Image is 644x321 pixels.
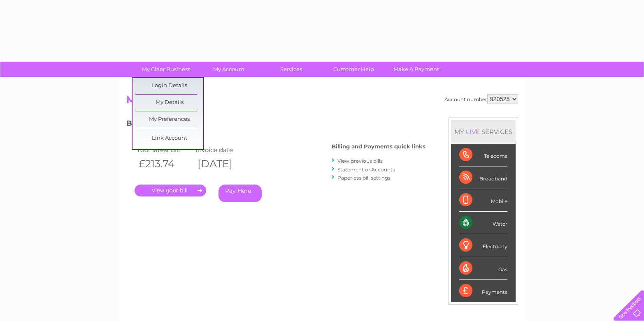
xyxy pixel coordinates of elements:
[126,94,518,110] h2: My Account
[126,118,425,132] h3: Bills and Payments
[459,189,507,212] div: Mobile
[337,158,383,164] a: View previous bills
[193,144,253,155] td: Invoice date
[444,94,518,104] div: Account number
[135,130,203,147] a: Link Account
[459,144,507,166] div: Telecoms
[219,185,262,202] a: Pay Here
[337,175,391,181] a: Paperless bill settings
[337,166,395,173] a: Statement of Accounts
[464,128,481,136] div: LIVE
[135,111,203,128] a: My Preferences
[320,62,388,77] a: Customer Help
[451,120,516,143] div: MY SERVICES
[135,78,203,94] a: Login Details
[135,155,194,172] th: £213.74
[459,166,507,189] div: Broadband
[135,185,206,196] a: .
[459,280,507,302] div: Payments
[459,212,507,234] div: Water
[459,234,507,257] div: Electricity
[459,257,507,280] div: Gas
[195,62,263,77] a: My Account
[193,155,253,172] th: [DATE]
[382,62,450,77] a: Make A Payment
[257,62,325,77] a: Services
[135,95,203,111] a: My Details
[132,62,200,77] a: My Clear Business
[332,143,425,150] h4: Billing and Payments quick links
